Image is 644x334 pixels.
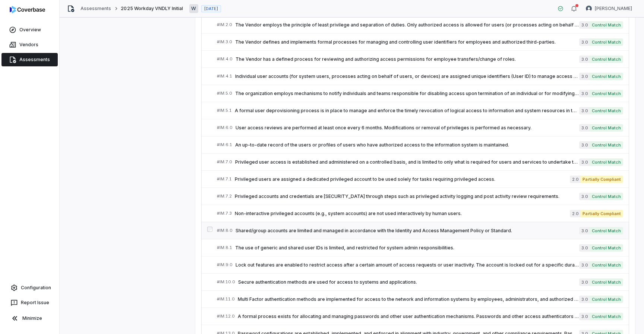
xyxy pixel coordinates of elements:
a: #IM.7.3Non-interactive privileged accounts (e.g., system accounts) are not used interactively by ... [217,205,623,222]
span: Control Match [590,193,623,200]
a: #IM.4.0The Vendor has a defined process for reviewing and authorizing access permissions for empl... [217,51,623,67]
span: 3.0 [579,313,590,320]
span: # IM.11.0 [217,296,235,302]
a: #IM.2.0The Vendor employs the principle of least privilege and separation of duties. Only authori... [217,16,623,33]
span: 3.0 [579,73,590,80]
a: #IM.3.0The Vendor defines and implements formal processes for managing and controlling user ident... [217,34,623,50]
span: Partially Compliant [580,176,623,183]
span: [DATE] [204,6,218,12]
span: A formal user deprovisioning process is in place to manage and enforce the timely revocation of l... [235,108,579,114]
span: # IM.3.0 [217,39,232,45]
span: Control Match [590,73,623,80]
a: #IM.6.0User access reviews are performed at least once every 6 months. Modifications or removal o... [217,119,623,136]
span: Control Match [590,261,623,269]
span: 2025 Workday VNDLY Initial [121,6,183,12]
span: 3.0 [579,227,590,234]
a: #IM.8.0Shared/group accounts are limited and managed in accordance with the Identity and Access M... [217,222,623,239]
span: Control Match [590,56,623,63]
button: Tomo Majima avatar[PERSON_NAME] [581,3,637,14]
span: 3.0 [579,38,590,46]
a: #IM.11.0Multi Factor authentication methods are implemented for access to the network and informa... [217,291,623,308]
span: The Vendor defines and implements formal processes for managing and controlling user identifiers ... [235,39,579,45]
span: 3.0 [579,56,590,63]
span: # IM.8.0 [217,228,233,233]
span: Control Match [590,141,623,149]
span: # IM.7.3 [217,211,232,216]
a: #IM.9.0Lock out features are enabled to restrict access after a certain amount of access requests... [217,256,623,273]
span: # IM.8.1 [217,245,232,250]
span: # IM.6.0 [217,125,233,130]
span: # IM.7.2 [217,193,232,199]
span: Control Match [590,278,623,286]
img: Tomo Majima avatar [586,6,592,12]
span: Control Match [590,244,623,252]
span: # IM.9.0 [217,262,233,268]
span: Control Match [590,21,623,29]
button: Report Issue [3,296,56,309]
a: #IM.4.1Individual user accounts (for system users, processes acting on behalf of users, or device... [217,68,623,85]
span: 3.0 [579,124,590,132]
span: [PERSON_NAME] [595,6,632,12]
span: The use of generic and shared user IDs is limited, and restricted for system admin responsibilities. [235,245,579,251]
a: Configuration [3,281,56,294]
span: # IM.4.0 [217,56,233,62]
span: Control Match [590,107,623,114]
a: #IM.7.2Privileged accounts and credentials are [SECURITY_DATA] through steps such as privileged a... [217,188,623,205]
span: The organization employs mechanisms to notify individuals and teams responsible for disabling acc... [235,91,579,97]
img: logo-D7KZi-bG.svg [10,6,45,13]
span: # IM.4.1 [217,73,232,79]
a: #IM.7.1Privileged users are assigned a dedicated privileged account to be used solely for tasks r... [217,171,623,188]
span: 3.0 [579,158,590,166]
a: #IM.7.0Privileged user access is established and administered on a controlled basis, and is limit... [217,154,623,170]
span: 3.0 [579,296,590,303]
span: Non-interactive privileged accounts (e.g., system accounts) are not used interactively by human u... [235,211,570,217]
span: 3.0 [579,21,590,29]
button: Minimize [3,311,56,326]
span: Lock out features are enabled to restrict access after a certain amount of access requests or use... [236,262,579,268]
span: Control Match [590,124,623,132]
span: # IM.2.0 [217,22,232,28]
span: Control Match [590,158,623,166]
span: An up-to-date record of the users or profiles of users who have authorized access to the informat... [235,142,579,148]
span: 3.0 [579,107,590,114]
a: #IM.12.0A formal process exists for allocating and managing passwords and other user authenticati... [217,308,623,325]
span: # IM.6.1 [217,142,232,148]
span: 3.0 [579,90,590,97]
span: Shared/group accounts are limited and managed in accordance with the Identity and Access Manageme... [236,228,579,234]
span: # IM.5.1 [217,108,232,113]
a: #IM.5.1A formal user deprovisioning process is in place to manage and enforce the timely revocati... [217,102,623,119]
span: 3.0 [579,141,590,149]
span: Control Match [590,38,623,46]
span: Control Match [590,227,623,234]
a: Vendors [1,38,58,51]
span: Control Match [590,296,623,303]
a: Overview [1,23,58,37]
span: Privileged users are assigned a dedicated privileged account to be used solely for tasks requirin... [235,176,570,182]
span: # IM.10.0 [217,279,235,285]
span: The Vendor has a defined process for reviewing and authorizing access permissions for employee tr... [236,56,579,62]
span: # IM.7.1 [217,176,232,182]
span: Secure authentication methods are used for access to systems and applications. [238,279,579,285]
span: 3.0 [579,193,590,200]
a: #IM.6.1An up-to-date record of the users or profiles of users who have authorized access to the i... [217,136,623,153]
span: 2.0 [570,176,580,183]
span: Privileged user access is established and administered on a controlled basis, and is limited to o... [235,159,579,165]
span: 2.0 [570,210,580,217]
a: Assessments [1,53,58,66]
span: A formal process exists for allocating and managing passwords and other user authentication mecha... [238,313,579,319]
span: 3.0 [579,261,590,269]
span: User access reviews are performed at least once every 6 months. Modifications or removal of privi... [236,125,579,131]
span: Control Match [590,90,623,97]
span: Individual user accounts (for system users, processes acting on behalf of users, or devices) are ... [235,73,579,79]
span: The Vendor employs the principle of least privilege and separation of duties. Only authorized acc... [235,22,579,28]
a: Assessments [80,6,111,12]
span: 3.0 [579,244,590,252]
a: #IM.8.1The use of generic and shared user IDs is limited, and restricted for system admin respons... [217,239,623,256]
span: # IM.12.0 [217,313,235,319]
a: #IM.10.0Secure authentication methods are used for access to systems and applications.3.0Control ... [217,274,623,290]
span: # IM.5.0 [217,91,232,96]
span: Partially Compliant [580,210,623,217]
span: Multi Factor authentication methods are implemented for access to the network and information sys... [238,296,579,302]
span: 3.0 [579,278,590,286]
span: # IM.7.0 [217,159,232,165]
